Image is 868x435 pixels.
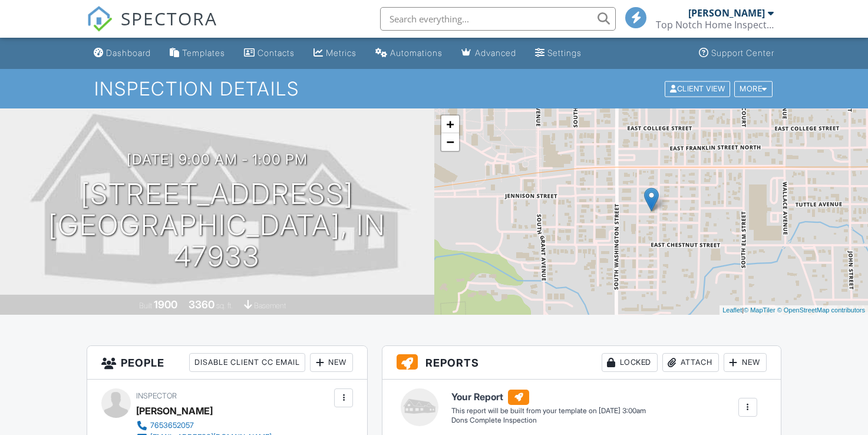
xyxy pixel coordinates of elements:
[239,42,299,64] a: Contacts
[127,151,308,167] h3: [DATE] 9:00 am - 1:00 pm
[136,420,272,431] a: 7653652057
[165,42,230,64] a: Templates
[547,48,582,58] div: Settings
[189,353,305,372] div: Disable Client CC Email
[380,7,616,31] input: Search everything...
[94,78,774,99] h1: Inspection Details
[722,307,742,314] a: Leaflet
[451,416,646,426] div: Dons Complete Inspection
[665,81,730,97] div: Client View
[744,307,775,314] a: © MapTiler
[371,42,447,64] a: Automations (Basic)
[382,346,780,380] h3: Reports
[724,353,767,372] div: New
[720,305,868,315] div: |
[777,307,865,314] a: © OpenStreetMap contributors
[182,48,225,58] div: Templates
[189,298,214,311] div: 3360
[734,81,773,97] div: More
[309,42,361,64] a: Metrics
[87,6,113,32] img: The Best Home Inspection Software - Spectora
[451,390,646,405] h6: Your Report
[694,42,779,64] a: Support Center
[441,116,459,133] a: Zoom in
[711,48,774,58] div: Support Center
[106,48,151,58] div: Dashboard
[530,42,586,64] a: Settings
[656,19,774,31] div: Top Notch Home Inspections LLC
[154,298,177,311] div: 1900
[121,6,217,31] span: SPECTORA
[457,42,521,64] a: Advanced
[136,391,177,400] span: Inspector
[216,301,233,310] span: sq. ft.
[688,7,765,19] div: [PERSON_NAME]
[326,48,357,58] div: Metrics
[89,42,156,64] a: Dashboard
[475,48,516,58] div: Advanced
[139,301,152,310] span: Built
[258,48,295,58] div: Contacts
[310,353,353,372] div: New
[441,133,459,151] a: Zoom out
[150,421,194,430] div: 7653652057
[136,402,213,420] div: [PERSON_NAME]
[602,353,658,372] div: Locked
[19,179,415,272] h1: [STREET_ADDRESS] [GEOGRAPHIC_DATA], IN 47933
[451,406,646,416] div: This report will be built from your template on [DATE] 3:00am
[390,48,443,58] div: Automations
[87,346,367,380] h3: People
[662,353,719,372] div: Attach
[664,84,733,93] a: Client View
[87,16,217,41] a: SPECTORA
[254,301,286,310] span: basement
